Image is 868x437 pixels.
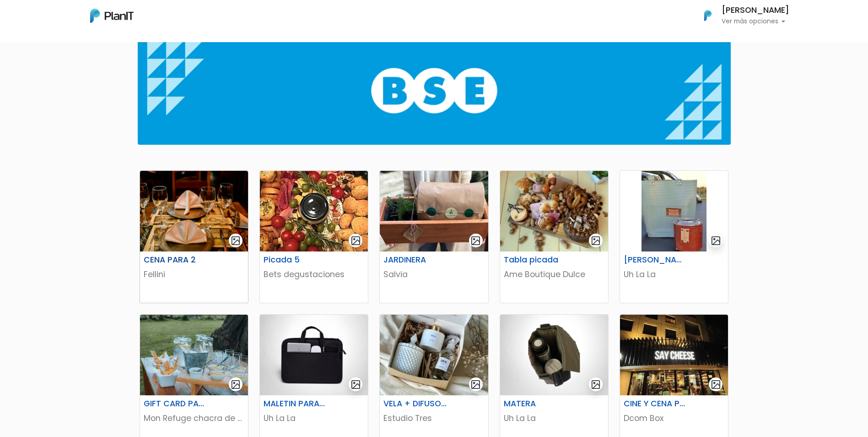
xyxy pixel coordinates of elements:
div: ¿Necesitás ayuda? [47,9,132,27]
p: Uh La La [624,268,724,280]
img: gallery-light [470,235,481,246]
h6: Tabla picada [498,255,573,265]
img: gallery-light [591,235,601,246]
img: gallery-light [591,379,601,390]
p: Mon Refuge chacra de eventos [144,412,244,424]
p: Uh La La [504,412,604,424]
p: Salvia [383,268,484,280]
a: gallery-light [PERSON_NAME] Uh La La [620,170,728,303]
img: thumb_WhatsApp_Image_2025-02-05_at_10.39.54.jpeg [140,315,248,395]
img: thumb_ChatGPT_Image_24_jun_2025__17_42_51.png [140,171,248,251]
img: thumb_IMG_7941.jpeg [380,315,488,395]
img: gallery-light [711,235,721,246]
h6: [PERSON_NAME] [722,6,789,15]
img: gallery-light [470,379,481,390]
p: Fellini [144,268,244,280]
img: thumb_WhatsApp_Image_2023-09-13_at_15.09-PhotoRoom.png [500,315,608,395]
p: Dcom Box [624,412,724,424]
p: Uh La La [264,412,364,424]
h6: CINE Y CENA PARA 2 [618,399,693,409]
a: gallery-light JARDINERA Salvia [379,170,488,303]
a: gallery-light Tabla picada Ame Boutique Dulce [500,170,609,303]
img: gallery-light [350,379,361,390]
a: gallery-light Picada 5 Bets degustaciones [259,170,368,303]
img: thumb_WhatsApp_Image_2022-03-04_at_21.02.50.jpeg [380,171,488,251]
img: gallery-light [711,379,721,390]
button: PlanIt Logo [PERSON_NAME] Ver más opciones [692,4,789,27]
h6: Picada 5 [258,255,333,265]
h6: GIFT CARD PARA 2 PERSONAS [138,399,213,409]
img: thumb_WhatsApp_Image_2023-07-11_at_15.02-PhotoRoom.png [260,315,368,395]
p: Ame Boutique Dulce [504,268,604,280]
h6: [PERSON_NAME] [618,255,693,265]
img: gallery-light [231,235,241,246]
h6: CENA PARA 2 [138,255,213,265]
img: PlanIt Logo [698,5,718,26]
p: Estudio Tres [383,412,484,424]
h6: MATERA [498,399,573,409]
h6: VELA + DIFUSOR + HOME SPRAY [378,399,453,409]
h6: MALETIN PARA NOTEBOOK [258,399,333,409]
p: Bets degustaciones [264,268,364,280]
img: gallery-light [231,379,241,390]
h6: JARDINERA [378,255,453,265]
img: thumb_8461A7C7-0DCB-420D-851F-47B0105434E6.jpeg [500,171,608,251]
img: thumb_WhatsApp_Image_2024-05-31_at_10.12.15.jpeg [620,315,728,395]
img: thumb_Captura_de_pantalla_2023-06-28_153722.jpg [620,171,728,251]
a: gallery-light CENA PARA 2 Fellini [140,170,248,303]
img: PlanIt Logo [90,9,134,23]
p: Ver más opciones [722,18,789,25]
img: thumb_portada_picada_5_.jpg [260,171,368,251]
img: gallery-light [350,235,361,246]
